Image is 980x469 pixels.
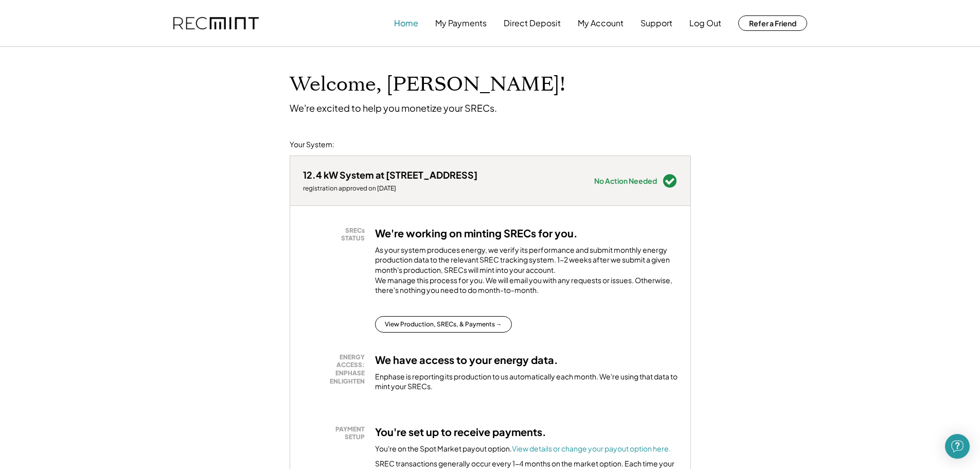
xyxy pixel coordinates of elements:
[375,353,558,367] h3: We have access to your energy data.
[394,13,418,33] button: Home
[308,353,365,385] div: ENERGY ACCESS: ENPHASE ENLIGHTEN
[689,13,721,33] button: Log Out
[738,15,807,31] button: Refer a Friend
[375,245,678,301] div: As your system produces energy, we verify its performance and submit monthly energy production da...
[303,184,477,193] div: registration approved on [DATE]
[375,227,578,240] h3: We're working on minting SRECs for you.
[594,177,657,184] div: No Action Needed
[504,13,561,33] button: Direct Deposit
[640,13,672,33] button: Support
[375,425,546,439] h3: You're set up to receive payments.
[435,13,487,33] button: My Payments
[290,102,497,114] div: We're excited to help you monetize your SRECs.
[308,425,365,441] div: PAYMENT SETUP
[290,140,334,150] div: Your System:
[173,17,259,30] img: recmint-logotype%403x.png
[375,316,512,333] button: View Production, SRECs, & Payments →
[375,372,678,392] div: Enphase is reporting its production to us automatically each month. We're using that data to mint...
[308,227,365,242] div: SRECs STATUS
[375,444,671,454] div: You're on the Spot Market payout option.
[512,444,671,453] a: View details or change your payout option here.
[578,13,623,33] button: My Account
[290,73,565,97] h1: Welcome, [PERSON_NAME]!
[303,169,477,181] div: 12.4 kW System at [STREET_ADDRESS]
[945,434,970,459] div: Open Intercom Messenger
